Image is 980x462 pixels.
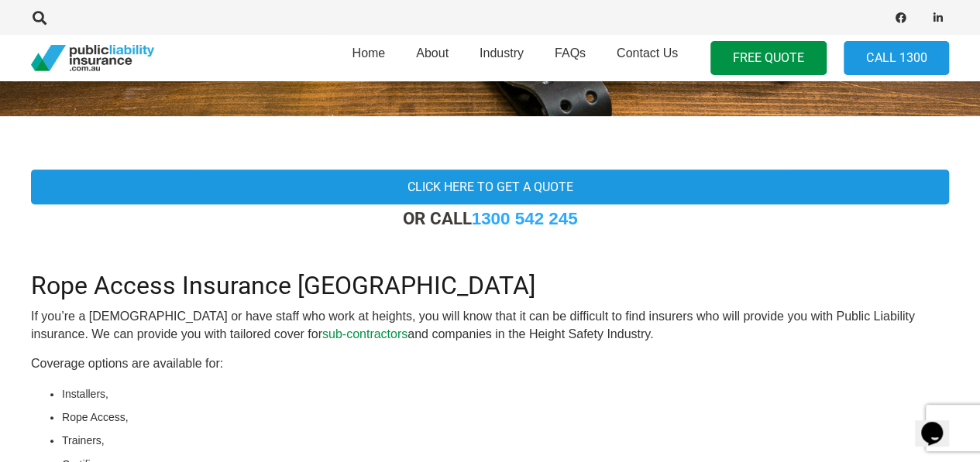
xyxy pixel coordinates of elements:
[472,209,578,228] a: 1300 542 245
[352,46,385,60] span: Home
[31,308,949,343] p: If you’re a [DEMOGRAPHIC_DATA] or have staff who work at heights, you will know that it can be di...
[31,355,949,372] p: Coverage options are available for:
[555,46,586,60] span: FAQs
[844,41,949,76] a: Call 1300
[480,46,524,60] span: Industry
[62,385,949,402] li: Installers,
[31,169,949,204] a: Click here to get a quote
[403,208,578,228] strong: OR CALL
[601,30,693,86] a: Contact Us
[915,400,965,447] iframe: chat widget
[31,252,949,300] h2: Rope Access Insurance [GEOGRAPHIC_DATA]
[617,46,678,60] span: Contact Us
[401,30,464,86] a: About
[62,409,949,426] li: Rope Access,
[539,30,601,86] a: FAQs
[322,327,407,341] a: sub-contractors
[890,7,912,29] a: Facebook
[464,30,539,86] a: Industry
[927,7,949,29] a: LinkedIn
[336,30,401,86] a: Home
[62,432,949,449] li: Trainers,
[24,11,55,25] a: Search
[710,41,827,76] a: FREE QUOTE
[416,46,449,60] span: About
[31,45,154,72] a: pli_logotransparent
